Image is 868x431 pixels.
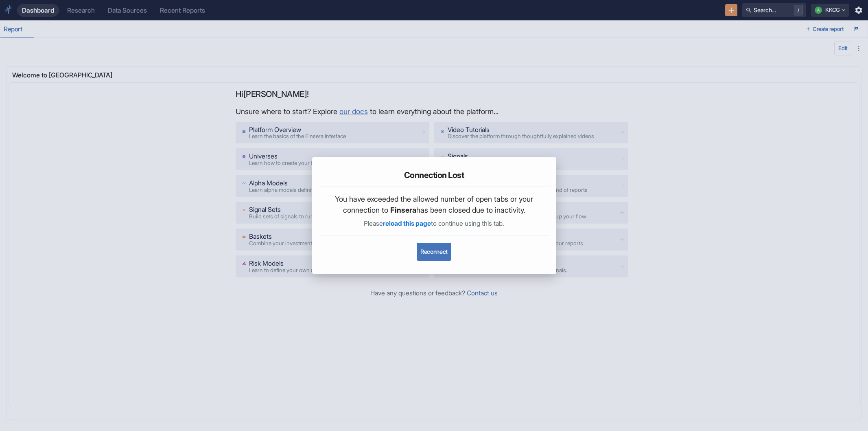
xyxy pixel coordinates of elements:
[325,219,543,229] p: Please to continue using this tab.
[325,194,543,215] p: You have exceeded the allowed number of open tabs or your connection to has been closed due to in...
[383,220,431,227] span: reload this page
[404,170,464,180] h5: Connection Lost
[417,243,451,261] button: Reconnect
[390,206,416,214] span: Finsera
